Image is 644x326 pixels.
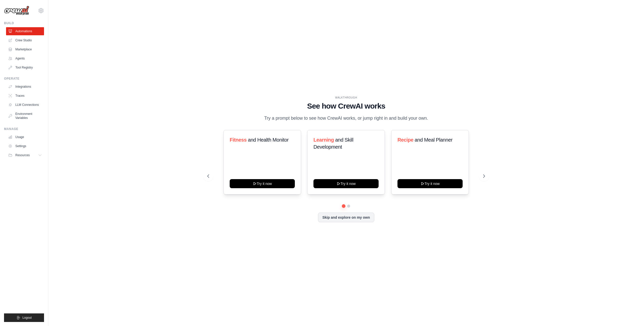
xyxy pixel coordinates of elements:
a: Environment Variables [6,110,44,122]
a: Marketplace [6,45,44,53]
span: and Health Monitor [248,137,289,143]
button: Resources [6,151,44,159]
div: WALKTHROUGH [207,96,485,100]
div: Operate [4,77,44,81]
button: Try it now [230,179,295,188]
p: Try a prompt below to see how CrewAI works, or jump right in and build your own. [262,115,431,122]
span: Recipe [397,137,413,143]
button: Skip and explore on my own [318,213,374,222]
a: Settings [6,142,44,150]
a: Usage [6,133,44,141]
button: Try it now [313,179,379,188]
span: Resources [15,153,30,157]
a: Tool Registry [6,63,44,72]
span: Fitness [230,137,247,143]
button: Logout [4,313,44,322]
div: Build [4,21,44,25]
span: Learning [313,137,334,143]
a: Automations [6,27,44,35]
a: Integrations [6,83,44,91]
span: and Meal Planner [415,137,452,143]
h1: See how CrewAI works [207,102,485,111]
div: Manage [4,127,44,131]
a: Crew Studio [6,36,44,44]
a: Agents [6,54,44,62]
img: Logo [4,6,29,15]
a: Traces [6,92,44,100]
span: Logout [22,316,32,320]
button: Try it now [397,179,463,188]
a: LLM Connections [6,101,44,109]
